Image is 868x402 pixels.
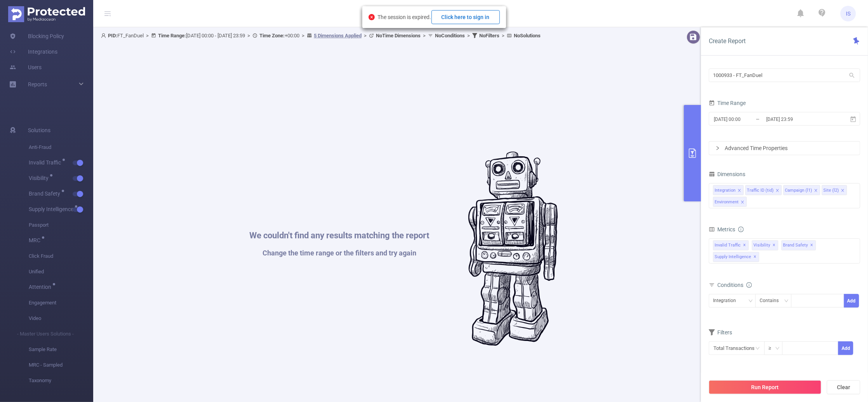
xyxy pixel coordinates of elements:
span: FT_FanDuel [DATE] 00:00 - [DATE] 23:59 +00:00 [101,33,541,38]
img: Protected Media [8,6,85,22]
b: Time Zone: [259,33,285,38]
span: ✕ [743,241,746,250]
button: Clear [827,380,860,394]
span: IS [846,6,851,21]
button: Click here to sign in [431,10,500,24]
span: Solutions [28,122,50,138]
i: icon: down [775,346,780,351]
i: icon: down [748,299,753,304]
a: Reports [28,77,47,92]
span: The session is expired. [378,14,500,20]
span: Visibility [29,175,51,181]
span: Engagement [29,295,93,311]
i: icon: info-circle [738,227,744,232]
b: Time Range: [158,33,186,38]
span: Dimensions [709,171,745,177]
i: icon: close [741,200,744,205]
div: ≥ [769,342,777,355]
span: > [421,33,428,38]
span: Taxonomy [29,373,93,388]
span: Brand Safety [781,240,816,250]
div: Environment [715,197,739,207]
a: Integrations [9,44,57,59]
li: Integration [713,185,744,195]
span: ✕ [773,241,776,250]
i: icon: close [776,189,779,193]
span: Brand Safety [29,191,63,196]
span: > [499,33,507,38]
b: No Solutions [514,33,541,38]
span: Supply Intelligence [713,252,759,262]
span: Video [29,311,93,326]
span: Click Fraud [29,248,93,264]
span: Reports [28,81,47,87]
span: Attention [29,284,54,290]
span: Create Report [709,37,746,45]
span: Passport [29,217,93,233]
i: icon: close [738,189,741,193]
i: icon: close [814,189,818,193]
span: > [362,33,369,38]
span: Invalid Traffic [713,240,749,250]
span: > [299,33,307,38]
button: Add [844,294,859,308]
span: Time Range [709,100,746,106]
b: No Filters [479,33,499,38]
span: Filters [709,329,732,336]
input: End date [765,114,828,124]
h1: We couldn't find any results matching the report [250,231,430,240]
li: Site (l2) [822,185,847,195]
button: Run Report [709,380,821,394]
span: Conditions [717,282,752,288]
button: Add [838,341,853,355]
b: PID: [108,33,117,38]
div: Traffic ID (tid) [747,185,774,196]
div: icon: rightAdvanced Time Properties [709,142,860,155]
span: Sample Rate [29,342,93,357]
div: Integration [715,185,736,196]
i: icon: down [784,299,789,304]
i: icon: close [841,189,845,193]
span: MRC - Sampled [29,357,93,373]
div: Contains [760,294,784,307]
i: icon: user [101,33,108,38]
span: Unified [29,264,93,280]
span: > [245,33,252,38]
span: MRC [29,238,43,243]
span: Anti-Fraud [29,140,93,155]
i: icon: right [715,146,720,150]
span: > [144,33,151,38]
input: Start date [713,114,776,124]
img: # [468,152,558,346]
span: ✕ [754,252,757,262]
div: Site (l2) [823,185,839,196]
i: icon: info-circle [746,282,752,288]
i: icon: close-circle [369,14,375,20]
span: Invalid Traffic [29,160,64,165]
a: Blocking Policy [9,28,64,44]
b: No Conditions [435,33,465,38]
b: No Time Dimensions [376,33,421,38]
li: Campaign (l1) [783,185,820,195]
span: Supply Intelligence [29,206,76,212]
span: Visibility [752,240,778,250]
u: 5 Dimensions Applied [314,33,362,38]
h1: Change the time range or the filters and try again [250,250,430,257]
li: Environment [713,197,747,207]
li: Traffic ID (tid) [745,185,782,195]
a: Users [9,59,42,75]
span: > [465,33,472,38]
span: Metrics [709,226,735,232]
div: Campaign (l1) [785,185,812,196]
span: ✕ [811,241,814,250]
div: Integration [713,294,741,307]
